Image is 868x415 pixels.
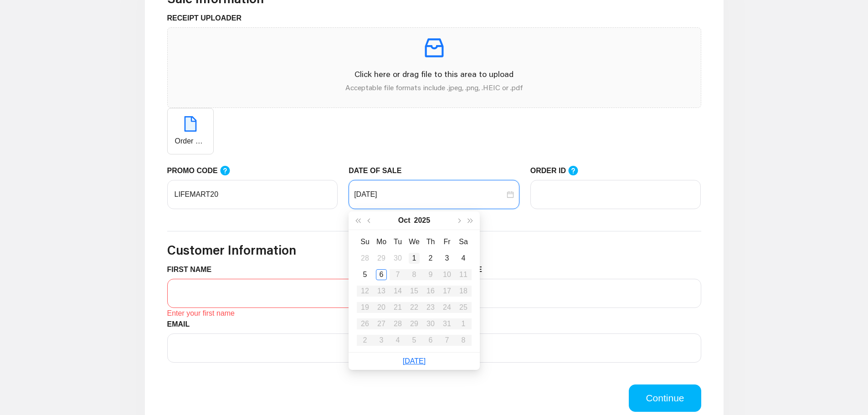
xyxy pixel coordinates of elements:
th: Fr [439,234,455,250]
th: We [406,234,422,250]
span: inboxClick here or drag file to this area to uploadAcceptable file formats include .jpeg, .png, .... [168,28,701,108]
td: 2025-10-01 [406,250,422,266]
button: 2025 [414,211,431,230]
input: FIRST NAME [167,279,429,308]
td: 2025-09-30 [390,250,406,266]
div: 30 [392,253,403,264]
td: 2025-09-28 [357,250,373,266]
input: PHONE [440,333,701,363]
div: 28 [360,253,370,264]
div: Enter your first name [167,308,429,319]
button: Continue [629,384,701,412]
input: LAST NAME [440,279,701,308]
td: 2025-09-29 [373,250,390,266]
div: 6 [376,269,387,280]
span: inbox [421,35,447,61]
div: 5 [360,269,370,280]
div: 2 [425,253,436,264]
th: Sa [455,234,472,250]
label: DATE OF SALE [349,165,408,176]
th: Su [357,234,373,250]
div: 3 [442,253,452,264]
td: 2025-10-05 [357,266,373,283]
label: ORDER ID [530,165,588,177]
a: [DATE] [403,357,426,365]
div: 4 [458,253,469,264]
td: 2025-10-06 [373,266,390,283]
div: 1 [409,253,420,264]
td: 2025-10-03 [439,250,455,266]
label: PROMO CODE [167,165,239,177]
label: EMAIL [167,319,197,330]
button: Oct [398,211,411,230]
th: Th [422,234,439,250]
label: RECEIPT UPLOADER [167,13,249,24]
td: 2025-10-04 [455,250,472,266]
input: DATE OF SALE [354,189,505,200]
p: Acceptable file formats include .jpeg, .png, .HEIC or .pdf [175,82,693,93]
div: 29 [376,253,387,264]
label: FIRST NAME [167,264,219,275]
input: EMAIL [167,333,429,363]
td: 2025-10-02 [422,250,439,266]
p: Click here or drag file to this area to upload [175,68,693,80]
th: Tu [390,234,406,250]
h3: Customer Information [167,242,701,258]
th: Mo [373,234,390,250]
